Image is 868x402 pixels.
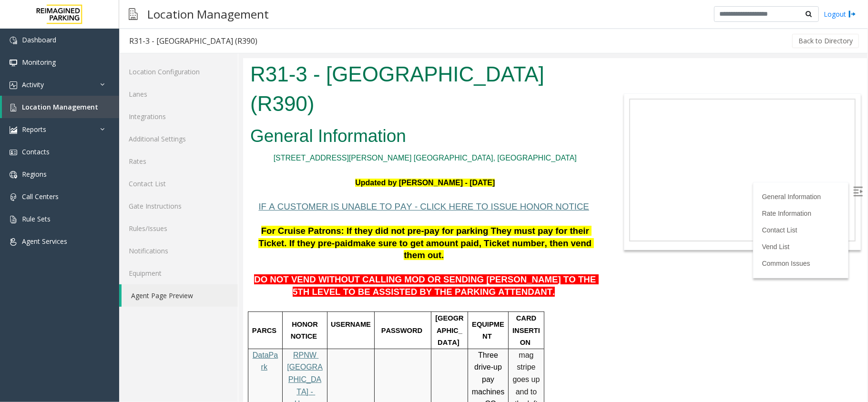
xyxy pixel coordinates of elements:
span: CARD INSERTION [269,256,297,288]
img: 'icon' [10,238,17,246]
span: USERNAME [88,262,128,270]
span: IF A CUSTOMER IS UNABLE TO PAY - CLICK HERE TO ISSUE HONOR NOTICE [15,143,346,153]
img: 'icon' [10,126,17,134]
img: logout [848,9,856,19]
img: 'icon' [10,193,17,201]
span: Reports [22,125,46,134]
h1: R31-3 - [GEOGRAPHIC_DATA] (R390) [7,1,357,60]
span: Three drive-up pay machines - CC ONLY [229,293,264,362]
span: Location Management [22,102,98,111]
a: DataPark [10,293,35,313]
a: Additional Settings [119,128,238,150]
a: Integrations [119,105,238,128]
span: Monitoring [22,58,56,67]
span: Contacts [22,147,50,156]
img: pageIcon [129,2,138,26]
a: Vend List [519,185,547,192]
h2: General Information [7,66,357,90]
span: Activity [22,80,44,89]
img: Open/Close Sidebar Menu [610,129,620,138]
a: Logout [824,9,856,19]
span: make sure to get amount paid, Ticket number, then vend them out. [110,180,351,202]
a: Rate Information [519,151,569,159]
span: [GEOGRAPHIC_DATA] [192,256,220,288]
a: Location Configuration [119,60,238,83]
a: General Information [519,135,578,142]
span: PARCS [9,269,33,276]
a: Contact List [119,172,238,195]
span: EQUIPMENT [229,262,261,282]
a: Gate Instructions [119,195,238,217]
font: Updated by [PERSON_NAME] - [DATE] [112,121,252,129]
span: Dashboard [22,35,56,44]
a: Agent Page Preview [122,284,238,307]
span: DO NOT VEND WITHOUT CALLING MOD OR SENDING [PERSON_NAME] TO THE 5TH LEVEL TO BE ASSISTED BY THE P... [11,216,355,239]
span: For Cruise Patrons: If they did not pre-pay for parking They must pay for their Ticket. If they p... [15,168,348,190]
a: Location Management [2,96,119,118]
div: R31-3 - [GEOGRAPHIC_DATA] (R390) [129,35,257,47]
a: Rates [119,150,238,172]
a: Notifications [119,240,238,262]
span: Call Centers [22,192,59,201]
a: Rules/Issues [119,217,238,240]
span: PASSWORD [138,269,179,276]
a: Lanes [119,83,238,105]
a: Contact List [519,168,554,176]
img: 'icon' [10,104,17,111]
span: HONOR NOTICE [48,262,77,282]
a: IF A CUSTOMER IS UNABLE TO PAY - CLICK HERE TO ISSUE HONOR NOTICE [15,145,346,153]
img: 'icon' [10,171,17,179]
a: Equipment [119,262,238,284]
img: 'icon' [10,59,17,67]
span: Regions [22,170,47,179]
a: Common Issues [519,201,567,209]
h3: Location Management [143,2,274,26]
img: 'icon' [10,216,17,223]
img: 'icon' [10,37,17,44]
img: 'icon' [10,81,17,89]
img: 'icon' [10,149,17,156]
button: Back to Directory [792,34,859,48]
span: mag stripe goes up and to the left (Vertical Reader) [269,293,299,374]
a: [STREET_ADDRESS][PERSON_NAME] [GEOGRAPHIC_DATA], [GEOGRAPHIC_DATA] [31,96,334,104]
a: RPNW [GEOGRAPHIC_DATA] - Honor Notice [44,293,80,362]
span: Rule Sets [22,214,51,223]
span: Agent Services [22,237,67,246]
